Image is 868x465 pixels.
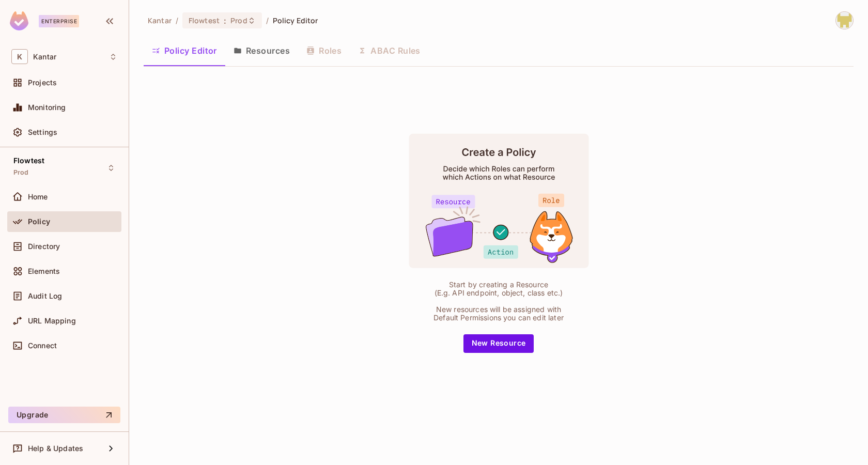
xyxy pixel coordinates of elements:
span: K [11,49,28,64]
span: Home [28,193,48,201]
span: Policy Editor [273,16,318,25]
span: Projects [28,79,57,87]
span: : [223,17,227,25]
span: Audit Log [28,292,62,300]
div: New resources will be assigned with Default Permissions you can edit later [429,305,568,322]
span: Monitoring [28,103,66,112]
span: URL Mapping [28,317,76,325]
span: the active workspace [148,16,172,25]
span: Help & Updates [28,444,83,453]
span: Connect [28,342,57,350]
button: Upgrade [8,407,120,423]
span: Flowtest [189,16,220,25]
span: Elements [28,267,60,275]
span: Settings [28,128,57,136]
div: Start by creating a Resource (E.g. API endpoint, object, class etc.) [429,281,568,297]
li: / [266,16,269,25]
img: Girishankar.VP@kantar.com [836,12,853,29]
button: New Resource [463,334,534,353]
span: Prod [230,16,247,25]
span: Directory [28,242,60,251]
span: Prod [13,168,29,177]
span: Policy [28,218,50,226]
span: Flowtest [13,157,44,165]
span: Workspace: Kantar [33,53,56,61]
button: Resources [225,38,298,64]
div: Enterprise [39,15,79,27]
img: SReyMgAAAABJRU5ErkJggg== [10,11,28,30]
button: Policy Editor [144,38,225,64]
li: / [176,16,178,25]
